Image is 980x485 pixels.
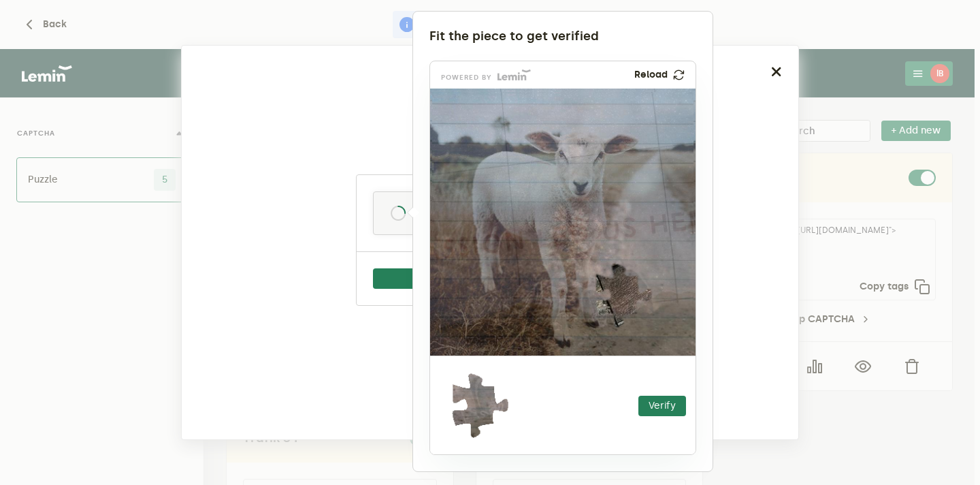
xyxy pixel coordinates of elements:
div: Fit the piece to get verified [429,28,696,44]
button: Verify [638,396,686,416]
img: Lemin logo [497,69,531,80]
img: refresh.png [673,69,685,80]
img: dc8a4f23-141a-44a5-ba4f-0c3d9ee18d63.png [430,89,897,356]
p: powered by [441,75,492,80]
p: Reload [634,69,668,80]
